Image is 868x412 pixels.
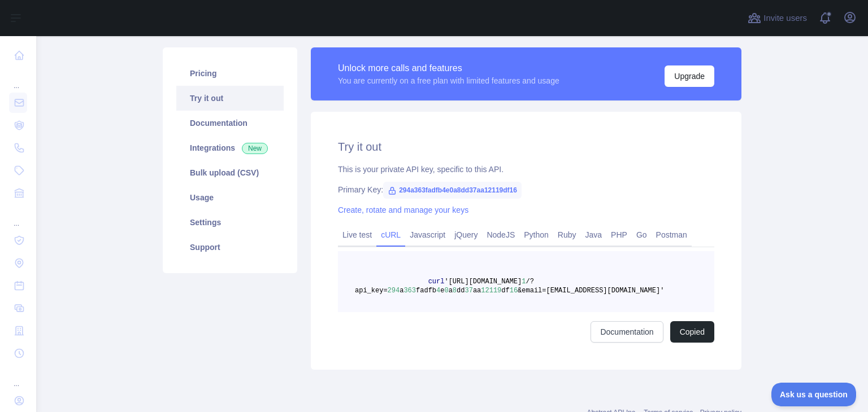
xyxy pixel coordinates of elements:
[473,287,481,295] span: aa
[519,226,553,244] a: Python
[670,321,714,343] button: Copied
[453,287,457,295] span: 8
[481,287,501,295] span: 12119
[444,287,448,295] span: 0
[436,287,440,295] span: 4
[581,226,607,244] a: Java
[338,139,714,155] h2: Try it out
[482,226,519,244] a: NodeJS
[403,287,416,295] span: 363
[9,68,27,90] div: ...
[338,62,559,75] div: Unlock more calls and features
[405,226,450,244] a: Javascript
[518,287,664,295] span: &email=[EMAIL_ADDRESS][DOMAIN_NAME]'
[176,111,284,135] a: Documentation
[9,205,27,228] div: ...
[376,226,405,244] a: cURL
[444,278,522,286] span: '[URL][DOMAIN_NAME]
[9,366,27,388] div: ...
[465,287,472,295] span: 37
[176,61,284,86] a: Pricing
[522,278,526,286] span: 1
[450,226,482,244] a: jQuery
[176,185,284,210] a: Usage
[242,143,268,154] span: New
[745,9,809,27] button: Invite users
[400,287,403,295] span: a
[449,287,453,295] span: a
[428,278,445,286] span: curl
[457,287,465,295] span: dd
[416,287,436,295] span: fadfb
[632,226,652,244] a: Go
[763,12,807,25] span: Invite users
[338,184,714,195] div: Primary Key:
[338,75,559,86] div: You are currently on a free plan with limited features and usage
[176,210,284,235] a: Settings
[338,226,376,244] a: Live test
[176,160,284,185] a: Bulk upload (CSV)
[665,65,714,87] button: Upgrade
[501,287,509,295] span: df
[591,321,663,343] a: Documentation
[606,226,632,244] a: PHP
[176,86,284,111] a: Try it out
[553,226,581,244] a: Ruby
[510,287,518,295] span: 16
[440,287,444,295] span: e
[338,164,714,175] div: This is your private API key, specific to this API.
[176,235,284,260] a: Support
[388,287,400,295] span: 294
[338,205,468,214] a: Create, rotate and manage your keys
[652,226,692,244] a: Postman
[771,383,857,406] iframe: Toggle Customer Support
[383,182,522,199] span: 294a363fadfb4e0a8dd37aa12119df16
[176,135,284,160] a: Integrations New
